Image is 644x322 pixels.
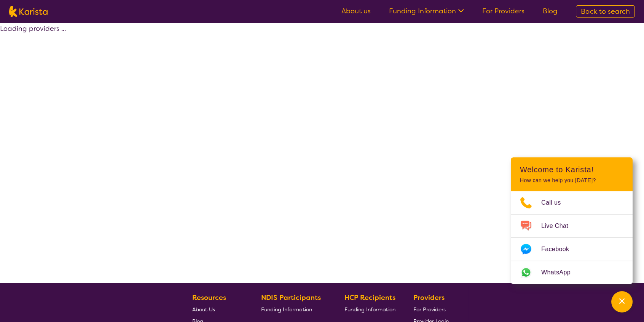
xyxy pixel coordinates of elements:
ul: Choose channel [511,191,633,284]
a: Funding Information [261,303,327,315]
span: Live Chat [541,220,577,232]
b: Providers [413,293,445,302]
span: Funding Information [261,306,312,313]
a: Blog [543,6,558,16]
a: Funding Information [344,303,395,315]
a: About us [341,6,371,16]
h2: Welcome to Karista! [520,165,623,174]
b: NDIS Participants [261,293,321,302]
a: Web link opens in a new tab. [511,261,633,284]
a: Funding Information [389,6,464,16]
span: Back to search [581,7,630,16]
b: Resources [192,293,226,302]
span: Facebook [541,244,578,255]
a: For Providers [482,6,524,16]
span: Funding Information [344,306,395,313]
span: About Us [192,306,215,313]
button: Channel Menu [611,291,633,312]
div: Channel Menu [511,157,633,284]
span: For Providers [413,306,446,313]
a: About Us [192,303,243,315]
a: Back to search [576,5,635,18]
img: Karista logo [9,6,48,17]
a: For Providers [413,303,449,315]
p: How can we help you [DATE]? [520,177,623,184]
span: WhatsApp [541,267,580,278]
span: Call us [541,197,570,208]
b: HCP Recipients [344,293,395,302]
